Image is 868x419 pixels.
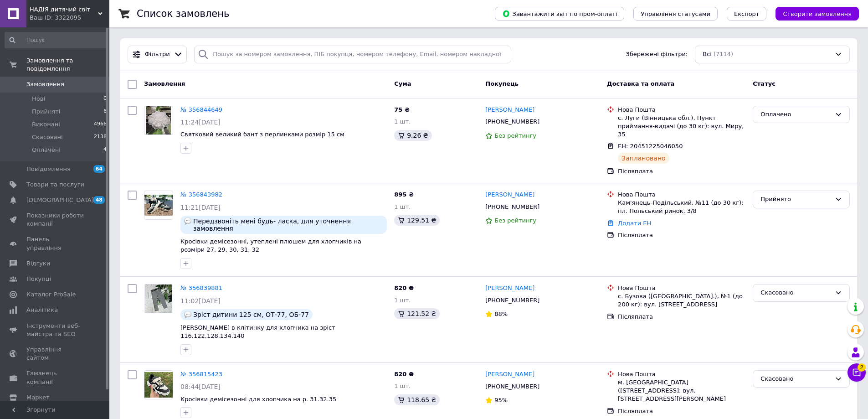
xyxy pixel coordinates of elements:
[858,363,866,372] span: 2
[93,196,105,204] span: 48
[618,292,745,309] div: с. Бузова ([GEOGRAPHIC_DATA].), №1 (до 200 кг): вул. [STREET_ADDRESS]
[32,120,60,129] span: Виконані
[184,217,191,225] img: :speech_balloon:
[103,95,107,103] span: 0
[144,195,173,216] img: Фото товару
[26,290,76,299] span: Каталог ProSale
[394,130,431,141] div: 9.26 ₴
[26,322,84,338] span: Інструменти веб-майстра та SEO
[485,80,519,87] span: Покупець
[714,51,733,57] span: (7114)
[494,397,508,403] span: 95%
[26,212,84,228] span: Показники роботи компанії
[144,372,173,398] img: Фото товару
[93,165,105,173] span: 64
[485,191,534,199] a: [PERSON_NAME]
[485,106,534,114] a: [PERSON_NAME]
[180,371,222,378] a: № 356815423
[32,95,45,103] span: Нові
[394,215,440,226] div: 129.51 ₴
[180,285,222,291] a: № 356839881
[5,32,108,48] input: Пошук
[144,106,173,135] a: Фото товару
[144,191,173,220] a: Фото товару
[32,146,61,154] span: Оплачені
[607,80,674,87] span: Доставка та оплата
[180,131,344,138] span: Святковий великий бант з перлинками розмір 15 см
[103,146,107,154] span: 4
[30,5,98,14] span: НАДІЯ дитячий світ
[26,306,58,314] span: Аналітика
[26,235,84,252] span: Панель управління
[618,378,745,403] div: м. [GEOGRAPHIC_DATA] ([STREET_ADDRESS]: вул. [STREET_ADDRESS][PERSON_NAME]
[618,143,683,150] span: ЕН: 20451225046050
[483,381,541,393] div: [PHONE_NUMBER]
[26,165,71,173] span: Повідомлення
[618,106,745,114] div: Нова Пошта
[26,80,64,88] span: Замовлення
[734,10,760,17] span: Експорт
[180,297,221,305] span: 11:02[DATE]
[26,181,84,189] span: Товари та послуги
[193,217,383,232] span: Передзвоніть мені будь- ласка, для уточнення замовлення
[394,285,414,291] span: 820 ₴
[26,196,94,204] span: [DEMOGRAPHIC_DATA]
[394,203,411,210] span: 1 шт.
[26,275,51,283] span: Покупці
[727,7,767,21] button: Експорт
[26,259,50,268] span: Відгуки
[394,383,411,389] span: 1 шт.
[847,363,866,382] button: Чат з покупцем2
[193,311,309,318] span: Зріст дитини 125 см, ОТ-77, ОБ-77
[26,369,84,386] span: Гаманець компанії
[502,10,617,18] span: Завантажити звіт по пром-оплаті
[137,8,229,19] h1: Список замовлень
[30,14,109,22] div: Ваш ID: 3322095
[26,57,109,73] span: Замовлення та повідомлення
[394,118,411,125] span: 1 шт.
[180,324,335,340] span: [PERSON_NAME] в клітинку для хлопчика на зріст 116,122,128,134,140
[26,393,50,402] span: Маркет
[394,106,410,113] span: 75 ₴
[194,46,511,63] input: Пошук за номером замовлення, ПІБ покупця, номером телефону, Email, номером накладної
[32,133,63,141] span: Скасовані
[618,284,745,292] div: Нова Пошта
[32,108,60,116] span: Прийняті
[146,106,171,134] img: Фото товару
[103,108,107,116] span: 6
[144,370,173,399] a: Фото товару
[485,284,534,293] a: [PERSON_NAME]
[633,7,718,21] button: Управління статусами
[94,120,107,129] span: 4966
[180,204,221,211] span: 11:21[DATE]
[144,284,173,313] a: Фото товару
[760,374,831,384] div: Скасовано
[180,396,336,403] a: Кросівки демісезонні для хлопчика на р. 31.32.35
[394,394,440,405] div: 118.65 ₴
[618,231,745,239] div: Післяплата
[760,195,831,204] div: Прийнято
[776,7,859,21] button: Створити замовлення
[641,10,710,17] span: Управління статусами
[626,50,688,59] span: Збережені фільтри:
[394,297,411,304] span: 1 шт.
[483,116,541,128] div: [PHONE_NUMBER]
[494,310,508,317] span: 88%
[184,311,191,318] img: :speech_balloon:
[703,50,712,59] span: Всі
[618,370,745,378] div: Нова Пошта
[394,371,414,378] span: 820 ₴
[394,191,414,198] span: 895 ₴
[394,80,411,87] span: Cума
[766,10,859,17] a: Створити замовлення
[618,220,651,227] a: Додати ЕН
[94,133,107,141] span: 2138
[180,191,222,198] a: № 356843982
[618,407,745,415] div: Післяплата
[618,313,745,321] div: Післяплата
[180,119,221,126] span: 11:24[DATE]
[180,106,222,113] a: № 356844649
[495,7,624,21] button: Завантажити звіт по пром-оплаті
[180,238,361,253] a: Кросівки демісезонні, утеплені плюшем для хлопчиків на розміри 27, 29, 30, 31, 32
